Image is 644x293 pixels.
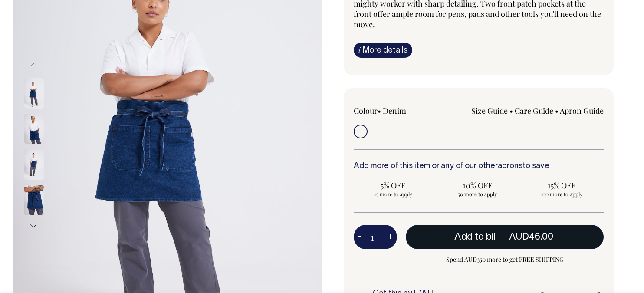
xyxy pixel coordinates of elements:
span: 25 more to apply [358,191,428,198]
span: • [509,105,513,116]
a: Size Guide [471,105,508,116]
button: Add to bill —AUD46.00 [406,225,604,249]
img: denim [24,78,44,109]
span: 100 more to apply [526,191,597,198]
label: Denim [383,105,406,116]
img: denim [24,114,44,144]
input: 5% OFF 25 more to apply [354,178,433,200]
button: - [354,228,366,246]
span: — [499,233,555,241]
button: Next [27,216,40,236]
a: iMore details [354,43,412,58]
input: 15% OFF 100 more to apply [522,178,601,200]
input: 10% OFF 50 more to apply [438,178,517,200]
span: 5% OFF [358,180,428,191]
a: Apron Guide [560,105,604,116]
span: AUD46.00 [509,233,553,241]
a: Care Guide [515,105,553,116]
div: Colour [354,105,453,116]
a: aprons [498,162,522,170]
span: i [358,45,361,54]
span: 50 more to apply [442,191,513,198]
button: Previous [27,55,40,75]
button: + [384,228,397,246]
img: denim [24,149,44,180]
span: • [555,105,559,116]
span: Spend AUD350 more to get FREE SHIPPING [406,254,604,265]
span: • [378,105,381,116]
span: 15% OFF [526,180,597,191]
img: denim [24,185,44,215]
span: Add to bill [454,233,497,241]
h6: Add more of this item or any of our other to save [354,162,604,171]
span: 10% OFF [442,180,513,191]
